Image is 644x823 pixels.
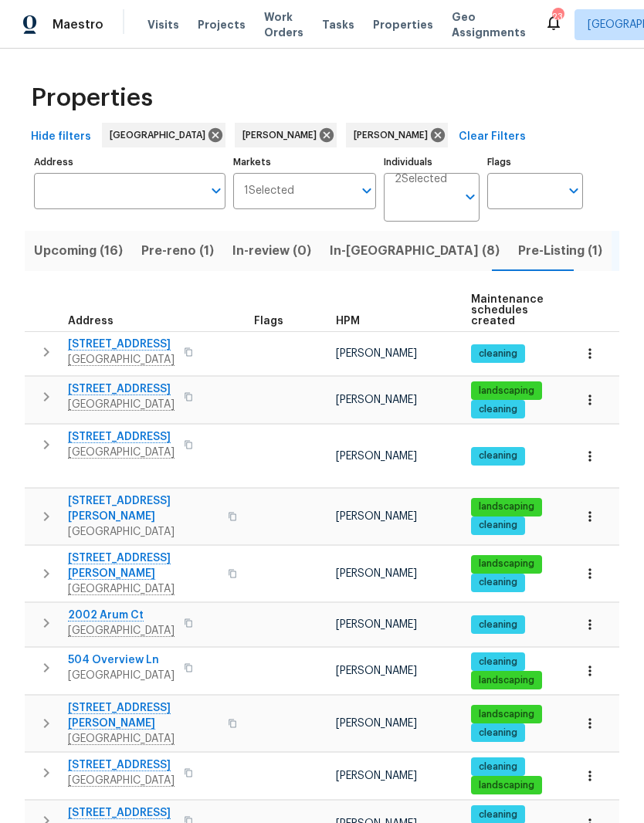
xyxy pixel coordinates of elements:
span: [PERSON_NAME] [336,619,417,630]
span: Upcoming (16) [34,240,123,262]
span: Pre-Listing (1) [518,240,602,262]
label: Flags [487,157,583,167]
span: Geo Assignments [452,9,526,40]
span: Visits [147,17,179,32]
span: Hide filters [31,127,91,147]
span: [STREET_ADDRESS][PERSON_NAME] [68,493,219,524]
span: [PERSON_NAME] [336,451,417,462]
span: In-review (0) [232,240,311,262]
span: [PERSON_NAME] [354,127,434,143]
button: Hide filters [25,123,97,151]
span: cleaning [473,726,524,740]
div: [PERSON_NAME] [235,123,337,147]
span: [PERSON_NAME] [336,718,417,729]
button: Open [563,180,585,202]
span: [PERSON_NAME] [336,348,417,359]
span: In-[GEOGRAPHIC_DATA] (8) [330,240,500,262]
span: Pre-reno (1) [141,240,214,262]
button: Open [205,180,227,202]
span: Properties [31,90,153,106]
button: Open [459,186,481,208]
span: HPM [336,316,360,327]
span: Address [68,316,114,327]
span: cleaning [473,618,524,632]
span: Flags [254,316,283,327]
div: 23 [552,9,563,25]
span: [PERSON_NAME] [336,395,417,405]
button: Open [356,180,378,202]
span: landscaping [473,779,541,792]
span: cleaning [473,808,524,821]
span: [PERSON_NAME] [336,568,417,579]
span: [PERSON_NAME] [336,771,417,781]
span: Properties [373,17,433,32]
span: cleaning [473,576,524,589]
span: landscaping [473,557,541,571]
span: landscaping [473,674,541,687]
span: [GEOGRAPHIC_DATA] [68,668,175,683]
label: Markets [233,157,377,167]
span: [PERSON_NAME] [336,666,417,676]
span: [GEOGRAPHIC_DATA] [110,127,212,143]
span: landscaping [473,384,541,398]
span: Maintenance schedules created [471,294,544,327]
span: cleaning [473,347,524,361]
span: landscaping [473,708,541,721]
span: Maestro [53,17,103,32]
span: 1 Selected [244,185,294,198]
span: [GEOGRAPHIC_DATA] [68,524,219,540]
div: [PERSON_NAME] [346,123,448,147]
div: [GEOGRAPHIC_DATA] [102,123,225,147]
span: cleaning [473,403,524,416]
label: Address [34,157,225,167]
span: Work Orders [264,9,303,40]
span: [PERSON_NAME] [336,511,417,522]
span: Projects [198,17,246,32]
button: Clear Filters [452,123,532,151]
span: [PERSON_NAME] [242,127,323,143]
span: cleaning [473,655,524,669]
span: landscaping [473,500,541,513]
span: 504 Overview Ln [68,652,175,668]
span: cleaning [473,760,524,774]
span: Tasks [322,19,354,30]
label: Individuals [384,157,480,167]
span: 2 Selected [395,173,447,186]
span: cleaning [473,449,524,462]
span: Clear Filters [459,127,526,147]
span: cleaning [473,519,524,532]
